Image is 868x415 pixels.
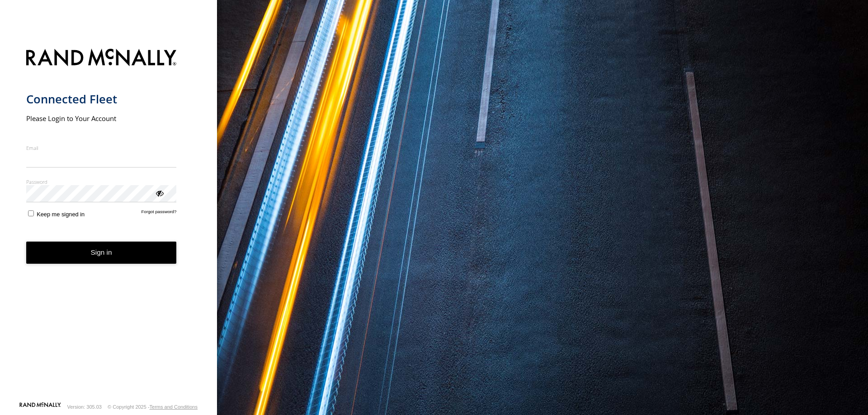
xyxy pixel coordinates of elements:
[26,145,177,151] label: Email
[28,210,34,216] input: Keep me signed in
[26,242,177,264] button: Sign in
[19,402,61,411] a: Visit our Website
[26,178,177,185] label: Password
[26,92,177,107] h1: Connected Fleet
[26,43,191,401] form: main
[155,188,164,197] div: ViewPassword
[67,404,102,410] div: Version: 305.03
[26,47,177,70] img: Rand McNally
[108,404,198,410] div: © Copyright 2025 -
[142,209,177,218] a: Forgot password?
[26,114,177,123] h2: Please Login to Your Account
[37,211,85,218] span: Keep me signed in
[150,404,198,410] a: Terms and Conditions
